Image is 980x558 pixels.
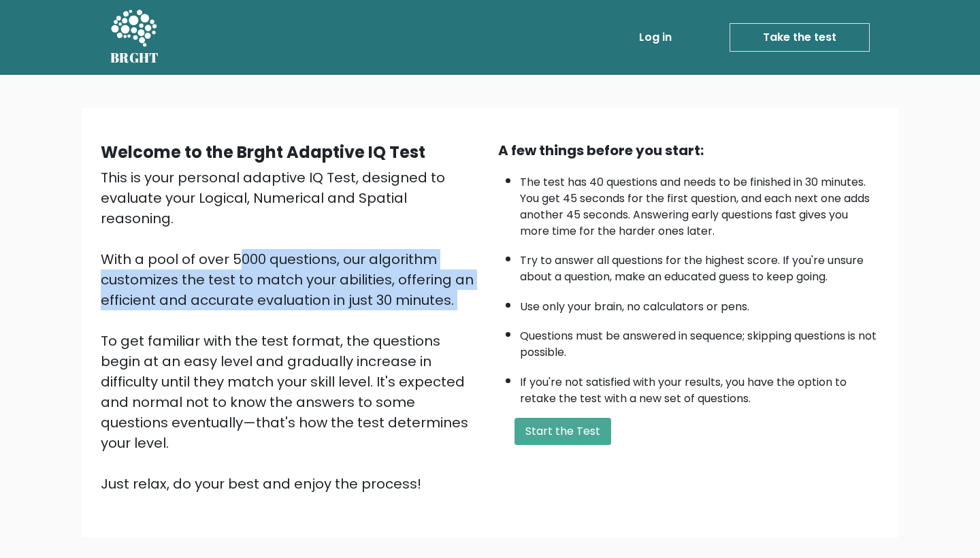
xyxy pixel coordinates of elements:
div: This is your personal adaptive IQ Test, designed to evaluate your Logical, Numerical and Spatial ... [101,167,482,494]
li: Questions must be answered in sequence; skipping questions is not possible. [520,321,879,361]
li: Try to answer all questions for the highest score. If you're unsure about a question, make an edu... [520,246,879,285]
b: Welcome to the Brght Adaptive IQ Test [101,141,425,163]
div: A few things before you start: [498,140,879,161]
li: Use only your brain, no calculators or pens. [520,292,879,315]
li: If you're not satisfied with your results, you have the option to retake the test with a new set ... [520,367,879,407]
button: Start the Test [514,418,611,445]
a: BRGHT [110,5,159,69]
li: The test has 40 questions and needs to be finished in 30 minutes. You get 45 seconds for the firs... [520,167,879,240]
a: Log in [634,24,677,51]
a: Take the test [730,23,870,52]
h5: BRGHT [110,50,159,66]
